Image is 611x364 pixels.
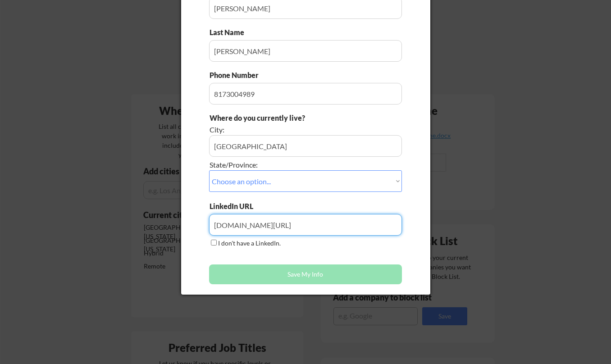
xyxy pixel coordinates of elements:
div: Where do you currently live? [210,113,351,123]
input: Type here... [209,83,402,105]
input: Type here... [209,40,402,62]
div: LinkedIn URL [210,201,277,211]
div: State/Province: [210,160,351,170]
button: Save My Info [209,264,402,284]
input: Type here... [209,214,402,236]
input: e.g. Los Angeles [209,135,402,157]
div: Phone Number [210,70,264,80]
label: I don't have a LinkedIn. [218,239,281,247]
div: Last Name [210,27,253,37]
div: City: [210,125,351,135]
